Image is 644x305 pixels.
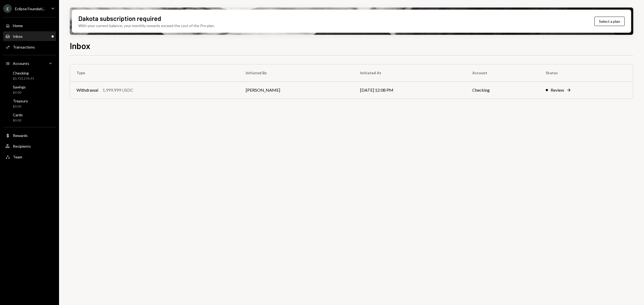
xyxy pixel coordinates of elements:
div: Checking [13,71,34,75]
th: Type [70,64,239,81]
a: Accounts [3,58,56,68]
div: Team [13,155,22,159]
a: Recipients [3,141,56,151]
th: Initiated At [354,64,466,81]
a: Transactions [3,42,56,52]
div: Review [551,87,564,93]
div: Home [13,23,23,28]
button: Select a plan [594,17,625,26]
a: Checking$3,732,278.91 [3,69,56,82]
div: Inbox [13,34,23,39]
th: Account [466,64,539,81]
td: Checking [466,81,539,99]
div: 1,999,999 USDC [103,87,133,93]
div: Treasury [13,99,28,103]
td: [PERSON_NAME] [239,81,354,99]
a: Savings$0.00 [3,83,56,96]
a: Cards$0.00 [3,111,56,124]
div: Cards [13,113,23,117]
div: E [3,4,12,13]
div: Withdrawal [76,87,98,93]
a: Team [3,152,56,162]
h1: Inbox [70,40,90,51]
td: [DATE] 12:08 PM [354,81,466,99]
div: With your current balance, your monthly rewards exceed the cost of the Pro plan. [78,23,215,28]
a: Treasury$0.00 [3,97,56,110]
div: Recipients [13,144,31,148]
div: Eclipse Foundati... [15,6,45,11]
div: $0.00 [13,118,23,123]
div: $0.00 [13,90,26,95]
div: $0.00 [13,104,28,109]
a: Inbox [3,31,56,41]
div: Accounts [13,61,29,66]
th: Initiated By [239,64,354,81]
div: Rewards [13,133,28,138]
a: Rewards [3,131,56,140]
div: Transactions [13,45,35,49]
a: Home [3,21,56,30]
th: Status [539,64,633,81]
div: $3,732,278.91 [13,76,34,81]
div: Dakota subscription required [78,14,161,23]
div: Savings [13,85,26,89]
